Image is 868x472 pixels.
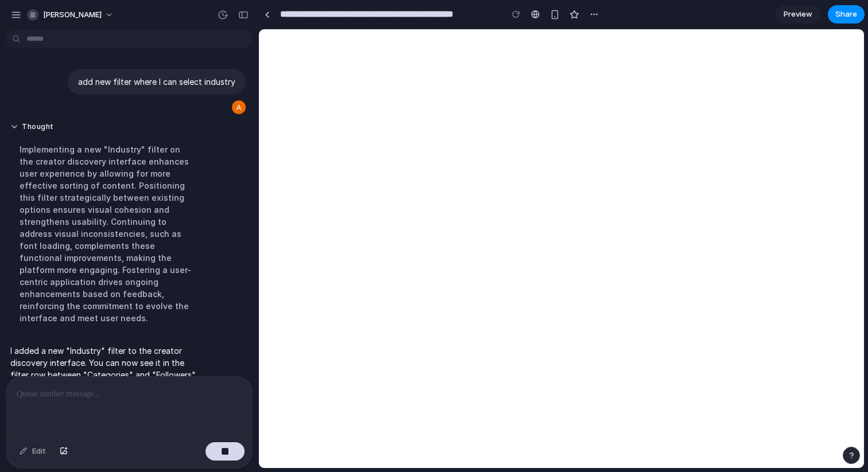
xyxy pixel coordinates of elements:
button: [PERSON_NAME] [22,6,119,24]
p: I added a new "Industry" filter to the creator discovery interface. You can now see it in the fil... [10,345,202,405]
span: Preview [784,9,812,20]
div: Implementing a new "Industry" filter on the creator discovery interface enhances user experience ... [10,136,202,331]
button: Share [828,5,865,24]
span: Share [835,9,857,20]
span: [PERSON_NAME] [43,9,102,21]
a: Preview [775,5,821,24]
p: add new filter where I can select industry [78,76,235,88]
